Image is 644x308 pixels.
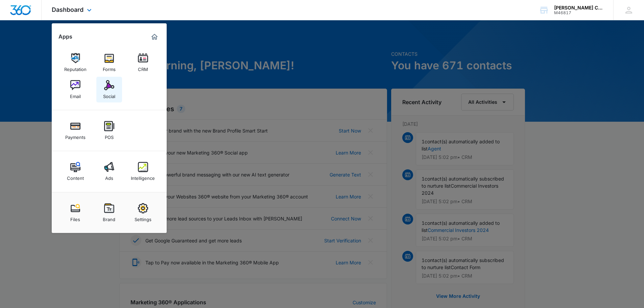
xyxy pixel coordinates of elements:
a: Forms [96,50,122,75]
h2: Apps [58,33,72,40]
a: Social [96,77,122,102]
span: Dashboard [52,6,84,13]
div: Settings [135,213,151,222]
a: Ads [96,159,122,184]
a: Content [63,159,88,184]
a: POS [96,118,122,143]
a: Email [63,77,88,102]
div: Intelligence [131,172,155,181]
a: Brand [96,200,122,226]
div: Brand [103,213,115,222]
div: Forms [103,63,116,72]
div: Payments [65,131,86,140]
div: account name [554,5,603,10]
div: Files [70,213,80,222]
a: Reputation [63,50,88,75]
div: Content [67,172,84,181]
a: Settings [130,200,156,226]
div: Ads [105,172,113,181]
div: account id [554,10,603,15]
div: Social [103,90,115,99]
a: Payments [63,118,88,143]
div: Email [70,90,81,99]
a: CRM [130,50,156,75]
a: Files [63,200,88,226]
div: POS [105,131,114,140]
div: Reputation [64,63,87,72]
a: Marketing 360® Dashboard [149,31,160,42]
a: Intelligence [130,159,156,184]
div: CRM [138,63,148,72]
